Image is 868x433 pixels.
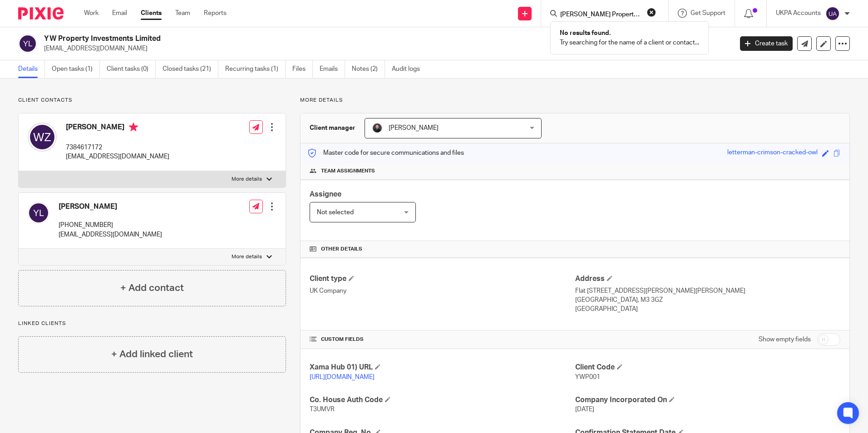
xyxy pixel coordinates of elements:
[129,123,138,132] i: Primary
[175,9,190,18] a: Team
[559,11,641,19] input: Search
[825,6,840,21] img: svg%3E
[575,363,840,372] h4: Client Code
[292,60,313,78] a: Files
[111,347,193,361] h4: + Add linked client
[232,176,262,183] p: More details
[310,336,575,343] h4: CUSTOM FIELDS
[317,209,354,216] span: Not selected
[163,60,218,78] a: Closed tasks (21)
[18,60,45,78] a: Details
[320,60,345,78] a: Emails
[321,167,375,175] span: Team assignments
[352,60,385,78] a: Notes (2)
[389,125,439,131] span: [PERSON_NAME]
[300,97,850,104] p: More details
[141,9,162,18] a: Clients
[372,123,383,133] img: My%20Photo.jpg
[44,34,590,44] h2: YW Property Investments Limited
[321,246,362,253] span: Other details
[18,34,37,53] img: svg%3E
[740,36,793,51] a: Create task
[107,60,156,78] a: Client tasks (0)
[112,9,127,18] a: Email
[575,395,840,405] h4: Company Incorporated On
[59,202,162,212] h4: [PERSON_NAME]
[44,44,726,53] p: [EMAIL_ADDRESS][DOMAIN_NAME]
[575,295,840,305] p: [GEOGRAPHIC_DATA], M3 3GZ
[66,123,169,134] h4: [PERSON_NAME]
[575,374,600,380] span: YWP001
[59,221,162,230] p: [PHONE_NUMBER]
[575,305,840,314] p: [GEOGRAPHIC_DATA]
[52,60,100,78] a: Open tasks (1)
[310,286,575,295] p: UK Company
[204,9,227,18] a: Reports
[28,123,57,152] img: svg%3E
[392,60,427,78] a: Audit logs
[310,191,341,198] span: Assignee
[66,152,169,161] p: [EMAIL_ADDRESS][DOMAIN_NAME]
[310,406,335,413] span: T3UMVR
[575,274,840,284] h4: Address
[28,202,49,224] img: svg%3E
[310,274,575,284] h4: Client type
[647,8,656,17] button: Clear
[307,148,464,157] p: Master code for secure communications and files
[120,281,184,295] h4: + Add contact
[232,253,262,261] p: More details
[690,10,725,16] span: Get Support
[776,9,821,18] p: UKPA Accounts
[18,7,64,20] img: Pixie
[225,60,286,78] a: Recurring tasks (1)
[59,230,162,239] p: [EMAIL_ADDRESS][DOMAIN_NAME]
[575,406,594,413] span: [DATE]
[18,320,286,327] p: Linked clients
[84,9,99,18] a: Work
[310,123,355,133] h3: Client manager
[310,363,575,372] h4: Xama Hub 01) URL
[759,335,811,344] label: Show empty fields
[575,286,840,295] p: Flat [STREET_ADDRESS][PERSON_NAME][PERSON_NAME]
[66,143,169,152] p: 7384617172
[18,97,286,104] p: Client contacts
[727,148,818,158] div: letterman-crimson-cracked-owl
[310,374,375,380] a: [URL][DOMAIN_NAME]
[310,395,575,405] h4: Co. House Auth Code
